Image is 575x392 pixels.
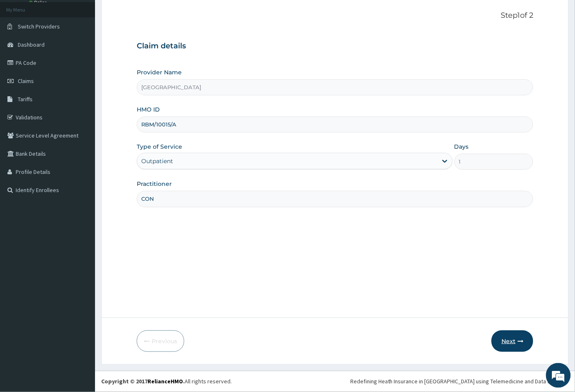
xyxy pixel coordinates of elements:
[18,23,60,30] span: Switch Providers
[135,4,155,24] div: Minimize live chat window
[4,226,157,254] textarea: Type your message and hit 'Enter'
[137,42,534,51] h3: Claim details
[350,378,569,386] div: Redefining Heath Insurance in [GEOGRAPHIC_DATA] using Telemedicine and Data Science!
[137,105,160,114] label: HMO ID
[137,68,182,76] label: Provider Name
[43,46,139,57] div: Chat with us now
[137,330,184,352] button: Previous
[137,191,534,207] input: Enter Name
[101,378,185,385] strong: Copyright © 2017 .
[137,116,534,133] input: Enter HMO ID
[95,371,575,392] footer: All rights reserved.
[137,143,182,151] label: Type of Service
[492,330,533,352] button: Next
[137,11,534,20] p: Step 1 of 2
[18,95,33,103] span: Tariffs
[454,143,469,151] label: Days
[137,180,172,188] label: Practitioner
[15,41,33,62] img: d_794563401_company_1708531726252_794563401
[48,104,114,188] span: We're online!
[18,77,34,85] span: Claims
[147,378,183,385] a: RelianceHMO
[141,157,173,165] div: Outpatient
[18,41,45,48] span: Dashboard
